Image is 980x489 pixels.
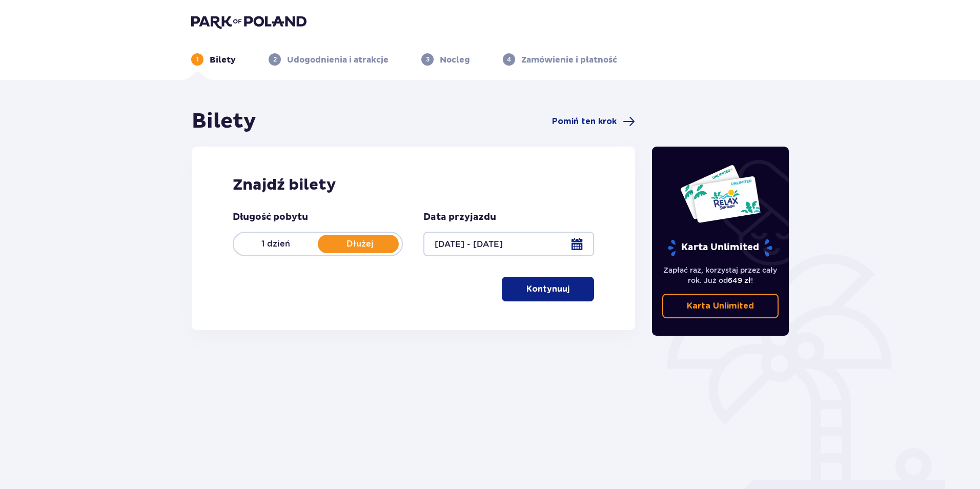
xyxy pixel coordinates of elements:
div: 2Udogodnienia i atrakcje [269,53,389,66]
p: 1 dzień [234,238,318,250]
p: 4 [507,55,511,64]
p: Karta Unlimited [667,239,773,257]
span: Pomiń ten krok [552,116,617,127]
p: Kontynuuj [526,283,569,295]
a: Pomiń ten krok [552,115,635,128]
p: Karta Unlimited [687,300,754,312]
img: Park of Poland logo [191,14,307,29]
p: Zamówienie i płatność [521,54,617,66]
a: Karta Unlimited [662,294,779,318]
p: Nocleg [440,54,470,66]
p: Udogodnienia i atrakcje [287,54,389,66]
p: 2 [273,55,277,64]
span: 649 zł [728,276,751,284]
div: 1Bilety [191,53,236,66]
p: Bilety [210,54,236,66]
p: 1 [196,55,199,64]
p: Data przyjazdu [423,211,496,223]
p: 3 [426,55,430,64]
h1: Bilety [192,109,256,134]
div: 4Zamówienie i płatność [503,53,617,66]
h2: Znajdź bilety [233,175,594,195]
button: Kontynuuj [502,277,594,301]
p: Zapłać raz, korzystaj przez cały rok. Już od ! [662,265,779,286]
img: Dwie karty całoroczne do Suntago z napisem 'UNLIMITED RELAX', na białym tle z tropikalnymi liśćmi... [680,164,761,223]
p: Dłużej [318,238,402,250]
p: Długość pobytu [233,211,308,223]
div: 3Nocleg [421,53,470,66]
